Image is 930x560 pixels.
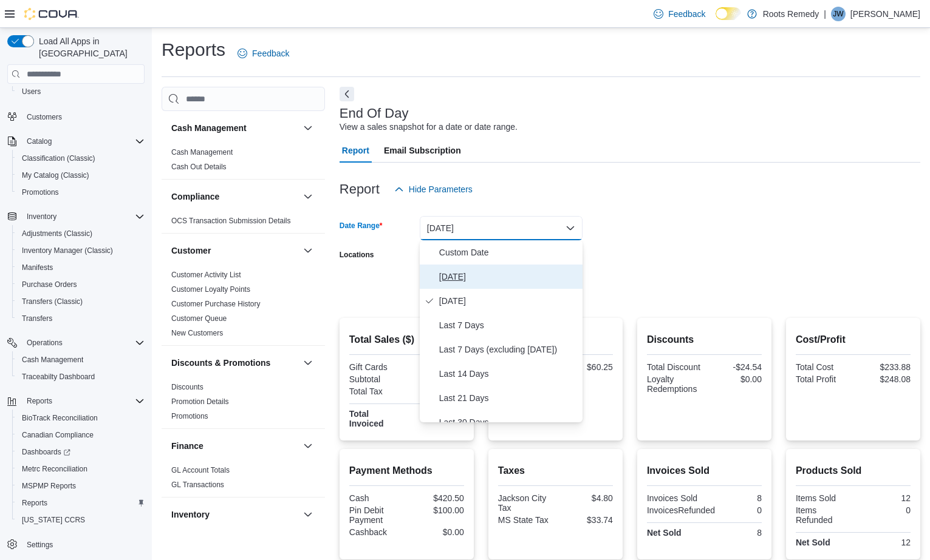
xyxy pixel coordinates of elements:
[720,505,762,515] div: 0
[409,386,464,396] div: $38.54
[855,538,911,547] div: 12
[171,122,298,134] button: Cash Management
[349,464,464,478] h2: Payment Methods
[558,515,613,525] div: $33.74
[22,246,113,255] span: Inventory Manager (Classic)
[439,294,578,308] span: [DATE]
[171,397,229,407] span: Promotion Details
[706,374,762,384] div: $0.00
[349,505,405,525] div: Pin Debit Payment
[22,209,145,224] span: Inventory
[12,368,149,385] button: Traceabilty Dashboard
[498,464,613,478] h2: Taxes
[171,217,291,225] a: OCS Transaction Submission Details
[171,285,250,294] span: Customer Loyalty Points
[649,2,710,26] a: Feedback
[12,259,149,276] button: Manifests
[301,121,315,135] button: Cash Management
[706,362,762,372] div: -$24.54
[12,225,149,242] button: Adjustments (Classic)
[349,362,405,372] div: Gift Cards
[12,410,149,427] button: BioTrack Reconciliation
[27,540,53,550] span: Settings
[34,35,145,59] span: Load All Apps in [GEOGRAPHIC_DATA]
[17,411,103,425] a: BioTrack Reconciliation
[171,397,229,406] a: Promotion Details
[12,150,149,167] button: Classification (Classic)
[22,229,92,238] span: Adjustments (Classic)
[647,362,702,372] div: Total Discount
[17,428,145,442] span: Canadian Compliance
[171,216,291,226] span: OCS Transaction Submission Details
[171,412,208,420] a: Promotions
[171,299,261,309] span: Customer Purchase History
[171,147,233,157] span: Cash Management
[22,263,53,272] span: Manifests
[384,138,461,163] span: Email Subscription
[17,294,145,309] span: Transfers (Classic)
[409,493,464,503] div: $420.50
[409,527,464,537] div: $0.00
[171,440,298,452] button: Finance
[706,528,762,538] div: 8
[17,369,145,384] span: Traceabilty Dashboard
[12,184,149,201] button: Promotions
[22,372,95,382] span: Traceabilty Dashboard
[301,243,315,258] button: Customer
[17,84,46,99] a: Users
[349,527,405,537] div: Cashback
[17,353,145,367] span: Cash Management
[17,243,145,258] span: Inventory Manager (Classic)
[12,351,149,368] button: Cash Management
[171,328,223,338] span: New Customers
[668,8,705,20] span: Feedback
[349,493,405,503] div: Cash
[796,493,851,503] div: Items Sold
[22,498,47,508] span: Reports
[22,209,61,224] button: Inventory
[171,465,230,475] span: GL Account Totals
[171,357,298,369] button: Discounts & Promotions
[17,479,145,493] span: MSPMP Reports
[22,355,83,365] span: Cash Management
[22,481,76,491] span: MSPMP Reports
[171,270,241,280] span: Customer Activity List
[389,177,477,201] button: Hide Parameters
[27,112,62,122] span: Customers
[27,212,56,221] span: Inventory
[498,493,553,513] div: Jackson City Tax
[162,214,325,233] div: Compliance
[22,413,98,423] span: BioTrack Reconciliation
[171,300,261,308] a: Customer Purchase History
[171,191,219,203] h3: Compliance
[252,47,289,59] span: Feedback
[342,138,369,163] span: Report
[22,153,95,163] span: Classification (Classic)
[12,444,149,460] a: Dashboards
[17,496,145,510] span: Reports
[17,243,118,258] a: Inventory Manager (Classic)
[833,7,843,21] span: JW
[22,430,94,440] span: Canadian Compliance
[17,277,145,292] span: Purchase Orders
[17,185,145,200] span: Promotions
[171,440,203,452] h3: Finance
[171,162,227,172] span: Cash Out Details
[17,445,145,459] span: Dashboards
[22,110,67,124] a: Customers
[340,221,383,231] label: Date Range
[12,310,149,327] button: Transfers
[22,87,41,96] span: Users
[12,494,149,511] button: Reports
[27,137,52,146] span: Catalog
[855,362,911,372] div: $233.88
[12,276,149,293] button: Purchase Orders
[24,8,79,20] img: Cova
[301,439,315,453] button: Finance
[558,493,613,503] div: $4.80
[22,538,58,552] a: Settings
[850,7,920,21] p: [PERSON_NAME]
[17,226,145,241] span: Adjustments (Classic)
[498,515,553,525] div: MS State Tax
[17,311,145,326] span: Transfers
